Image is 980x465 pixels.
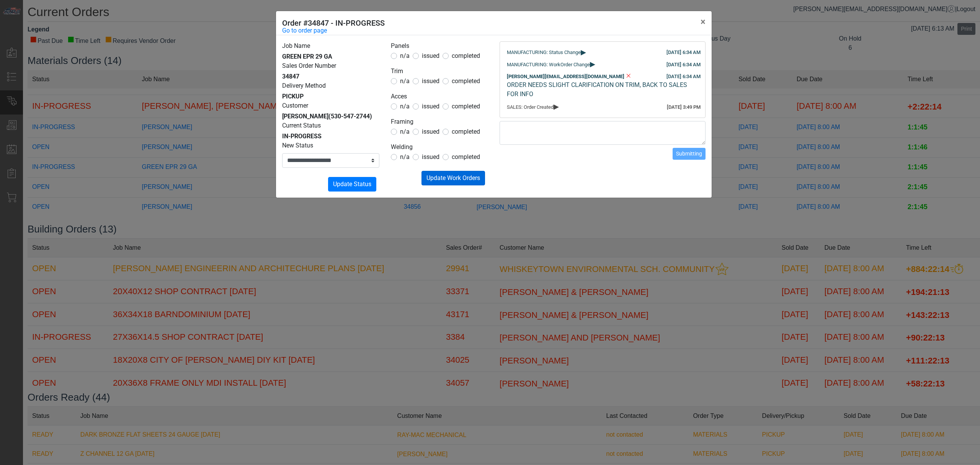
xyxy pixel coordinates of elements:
[554,104,559,109] span: ▸
[507,74,624,79] span: [PERSON_NAME][EMAIL_ADDRESS][DOMAIN_NAME]
[422,77,439,85] span: issued
[282,72,379,81] div: 34847
[328,177,376,192] button: Update Status
[282,101,308,110] label: Customer
[391,67,488,77] legend: Trim
[282,17,385,29] h5: Order #34847 - IN-PROGRESS
[328,113,372,120] span: (530-547-2744)
[452,103,480,110] span: completed
[400,153,410,160] span: n/a
[282,41,310,51] label: Job Name
[400,52,410,59] span: n/a
[507,61,698,69] div: MANUFACTURING: WorkOrder Change
[282,112,379,121] div: [PERSON_NAME]
[422,52,439,59] span: issued
[282,26,327,35] a: Go to order page
[282,92,379,101] div: PICKUP
[452,77,480,85] span: completed
[694,11,712,33] button: Close
[400,128,410,135] span: n/a
[282,81,326,90] label: Delivery Method
[581,49,586,54] span: ▸
[391,117,488,127] legend: Framing
[666,73,701,80] div: [DATE] 6:34 AM
[507,103,698,111] div: SALES: Order Created
[400,103,410,110] span: n/a
[282,121,321,130] label: Current Status
[400,77,410,85] span: n/a
[282,132,379,141] div: IN-PROGRESS
[391,142,488,152] legend: Welding
[282,53,332,60] span: GREEN EPR 29 GA
[667,103,701,111] div: [DATE] 3:49 PM
[452,153,480,160] span: completed
[666,61,701,69] div: [DATE] 6:34 AM
[452,128,480,135] span: completed
[422,153,439,160] span: issued
[426,174,480,182] span: Update Work Orders
[391,41,488,51] legend: Panels
[590,61,595,66] span: ▸
[676,151,702,157] span: Submitting
[391,92,488,102] legend: Acces
[333,180,371,188] span: Update Status
[673,148,706,160] button: Submitting
[282,61,336,70] label: Sales Order Number
[666,49,701,56] div: [DATE] 6:34 AM
[422,103,439,110] span: issued
[507,80,698,99] div: ORDER NEEDS SLIGHT CLARIFICATION ON TRIM, BACK TO SALES FOR INFO
[422,128,439,135] span: issued
[282,141,313,150] label: New Status
[507,49,698,56] div: MANUFACTURING: Status Change
[421,171,485,185] button: Update Work Orders
[452,52,480,59] span: completed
